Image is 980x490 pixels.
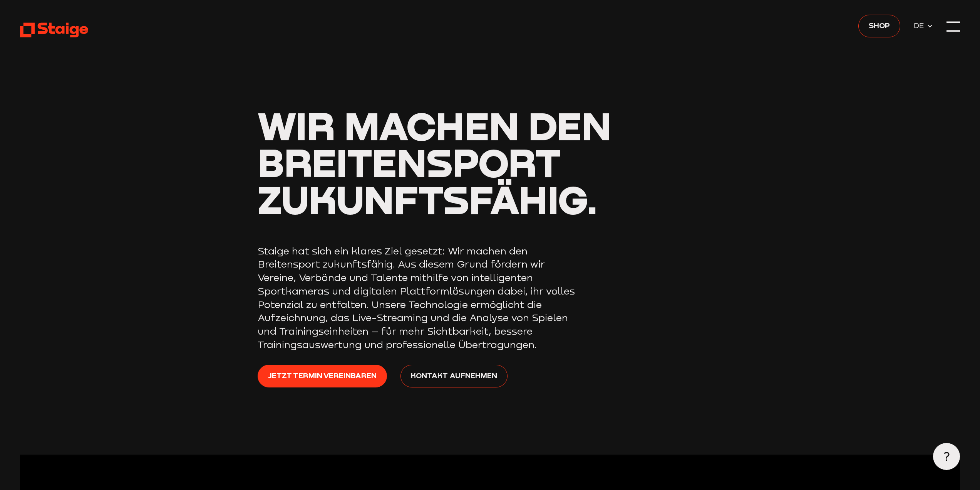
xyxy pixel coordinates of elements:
span: Wir machen den Breitensport zukunftsfähig. [258,102,611,222]
span: Jetzt Termin vereinbaren [268,370,377,381]
a: Shop [858,15,900,37]
p: Staige hat sich ein klares Ziel gesetzt: Wir machen den Breitensport zukunftsfähig. Aus diesem Gr... [258,244,585,352]
span: DE [914,20,927,31]
span: Kontakt aufnehmen [411,370,497,381]
span: Shop [869,20,890,31]
a: Jetzt Termin vereinbaren [258,365,387,387]
a: Kontakt aufnehmen [400,365,508,387]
